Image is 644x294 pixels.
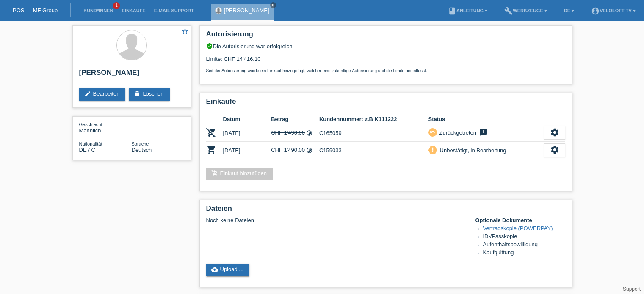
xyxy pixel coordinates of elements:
[206,43,213,49] i: verified_user
[306,130,312,136] i: Fixe Raten (24 Raten)
[504,7,513,15] i: build
[206,30,565,43] h2: Autorisierung
[224,7,269,14] a: [PERSON_NAME]
[319,124,428,142] td: C165059
[319,114,428,124] th: Kundennummer: z.B K111222
[483,233,565,241] li: ID-/Passkopie
[181,27,189,36] a: star_border
[211,266,218,273] i: cloud_upload
[223,142,271,159] td: [DATE]
[271,3,275,7] i: close
[79,122,102,127] span: Geschlecht
[483,241,565,249] li: Aufenthaltsbewilligung
[79,8,117,13] a: Kund*innen
[211,170,218,177] i: add_shopping_cart
[79,147,95,153] span: Deutschland / C / 10.04.2006
[550,128,559,137] i: settings
[591,7,600,15] i: account_circle
[181,27,189,35] i: star_border
[132,147,152,153] span: Deutsch
[271,142,319,159] td: CHF 1'490.00
[223,114,271,124] th: Datum
[113,2,120,9] span: 1
[271,114,319,124] th: Betrag
[428,114,544,124] th: Status
[117,8,149,13] a: Einkäufe
[79,69,184,81] h2: [PERSON_NAME]
[129,88,169,101] a: deleteLöschen
[206,97,565,110] h2: Einkäufe
[475,217,565,223] h4: Optionale Dokumente
[13,7,58,14] a: POS — MF Group
[430,129,436,135] i: undo
[134,91,141,97] i: delete
[84,91,91,97] i: edit
[448,7,456,15] i: book
[623,286,641,292] a: Support
[550,145,559,154] i: settings
[79,121,132,134] div: Männlich
[79,88,126,101] a: editBearbeiten
[437,128,476,137] div: Zurückgetreten
[206,264,250,276] a: cloud_uploadUpload ...
[437,146,506,155] div: Unbestätigt, in Bearbeitung
[319,142,428,159] td: C159033
[132,141,149,146] span: Sprache
[444,8,492,13] a: bookAnleitung ▾
[587,8,640,13] a: account_circleVeloLoft TV ▾
[206,43,565,49] div: Die Autorisierung war erfolgreich.
[79,141,102,146] span: Nationalität
[478,128,489,137] i: feedback
[150,8,198,13] a: E-Mail Support
[270,2,276,8] a: close
[206,204,565,217] h2: Dateien
[500,8,551,13] a: buildWerkzeuge ▾
[206,49,565,73] div: Limite: CHF 14'416.10
[483,225,553,231] a: Vertragskopie (POWERPAY)
[206,69,565,73] p: Seit der Autorisierung wurde ein Einkauf hinzugefügt, welcher eine zukünftige Autorisierung und d...
[206,217,465,223] div: Noch keine Dateien
[430,147,436,153] i: priority_high
[271,124,319,142] td: CHF 1'490.00
[223,124,271,142] td: [DATE]
[206,145,216,155] i: POSP00028501
[483,249,565,257] li: Kaufquittung
[560,8,578,13] a: DE ▾
[306,147,312,154] i: Fixe Raten (24 Raten)
[206,127,216,137] i: POSP00028499
[206,168,273,180] a: add_shopping_cartEinkauf hinzufügen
